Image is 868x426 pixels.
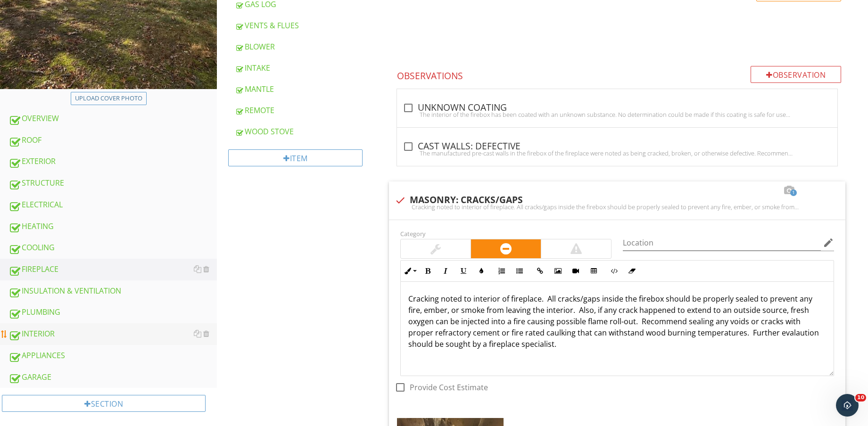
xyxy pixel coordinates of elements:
div: EXTERIOR [8,156,217,168]
button: Insert Table [585,262,603,280]
div: Section [2,395,206,412]
div: ROOF [8,134,217,147]
div: GARAGE [8,371,217,384]
div: OVERVIEW [8,113,217,125]
div: The manufactured pre-cast walls in the firebox of the fireplace were noted as being cracked, brok... [403,149,832,157]
div: HEATING [8,221,217,233]
div: VENTS & FLUES [235,20,374,31]
button: Colors [472,262,490,280]
div: BLOWER [235,41,374,52]
div: Item [228,149,363,166]
div: PLUMBING [8,306,217,319]
button: Upload cover photo [71,92,147,105]
h4: Observations [397,66,841,82]
div: MANTLE [235,83,374,95]
label: Category [400,229,425,238]
button: Unordered List [511,262,529,280]
div: ELECTRICAL [8,199,217,211]
div: The interior of the firebox has been coated with an unknown substance. No determination could be ... [403,111,832,118]
div: INTERIOR [8,328,217,340]
div: INTAKE [235,62,374,74]
div: COOLING [8,242,217,254]
div: REMOTE [235,105,374,116]
div: STRUCTURE [8,177,217,189]
button: Insert Link (Ctrl+K) [531,262,549,280]
p: Cracking noted to interior of fireplace. All cracks/gaps inside the firebox should be properly se... [408,293,826,350]
div: INSULATION & VENTILATION [8,285,217,297]
button: Underline (Ctrl+U) [455,262,472,280]
button: Bold (Ctrl+B) [419,262,437,280]
div: FIREPLACE [8,263,217,276]
div: Observation [751,66,841,83]
span: 1 [790,189,797,196]
div: APPLIANCES [8,350,217,362]
label: Provide Cost Estimate [410,383,488,392]
span: 10 [855,394,866,401]
button: Clear Formatting [623,262,641,280]
button: Insert Video [567,262,585,280]
input: Location [623,235,821,251]
button: Inline Style [401,262,419,280]
button: Italic (Ctrl+I) [437,262,455,280]
button: Code View [605,262,623,280]
i: edit [823,237,834,248]
button: Insert Image (Ctrl+P) [549,262,567,280]
iframe: Intercom live chat [836,394,859,417]
div: Cracking noted to interior of fireplace. All cracks/gaps inside the firebox should be properly se... [395,203,840,211]
div: WOOD STOVE [235,126,374,137]
button: Ordered List [493,262,511,280]
div: Upload cover photo [75,94,142,103]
